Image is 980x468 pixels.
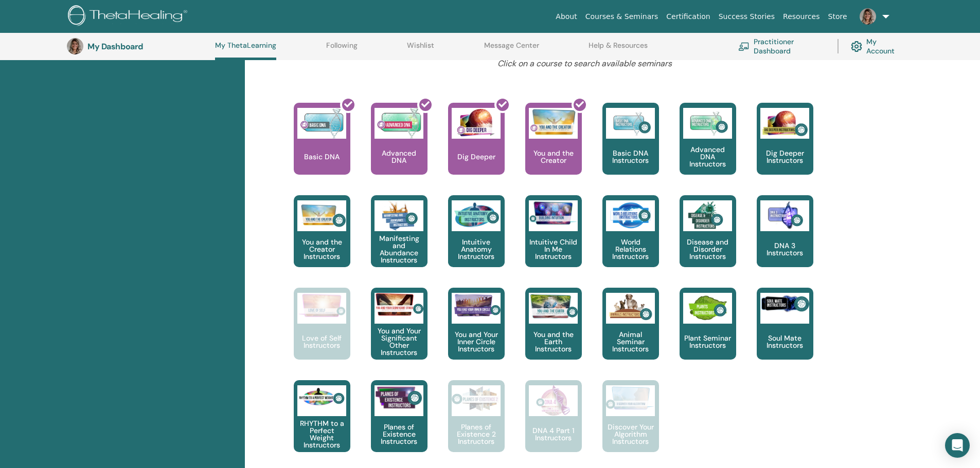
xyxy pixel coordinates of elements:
div: Open Intercom Messenger [945,433,970,458]
p: You and the Creator [525,149,582,164]
h3: My Dashboard [87,42,190,51]
a: Store [824,7,851,26]
p: Planes of Existence 2 Instructors [448,423,505,445]
a: You and the Earth Instructors You and the Earth Instructors [525,288,582,380]
p: Dig Deeper Instructors [757,149,813,164]
img: Planes of Existence Instructors [375,385,423,410]
img: You and the Creator [529,108,578,136]
p: Love of Self Instructors [294,334,350,349]
a: You and Your Significant Other Instructors You and Your Significant Other Instructors [371,288,427,380]
img: Basic DNA Instructors [606,108,655,139]
p: You and the Creator Instructors [294,238,350,260]
a: Dig Deeper Instructors Dig Deeper Instructors [757,103,813,195]
p: You and Your Significant Other Instructors [371,327,427,356]
img: chalkboard-teacher.svg [738,42,750,50]
p: Soul Mate Instructors [757,334,813,349]
a: Advanced DNA Instructors Advanced DNA Instructors [680,103,736,195]
p: Basic DNA Instructors [602,149,659,164]
p: Advanced DNA Instructors [680,146,736,167]
img: You and the Earth Instructors [529,293,578,320]
a: Help & Resources [589,41,648,58]
p: Animal Seminar Instructors [602,331,659,352]
p: Manifesting and Abundance Instructors [371,235,427,264]
a: Success Stories [715,7,779,26]
img: Disease and Disorder Instructors [683,200,732,231]
p: Intuitive Anatomy Instructors [448,238,505,260]
img: default.jpg [67,38,83,54]
a: Intuitive Anatomy Instructors Intuitive Anatomy Instructors [448,195,505,288]
a: Soul Mate Instructors Soul Mate Instructors [757,288,813,380]
a: Message Center [484,41,539,58]
a: Manifesting and Abundance Instructors Manifesting and Abundance Instructors [371,195,427,288]
img: RHYTHM to a Perfect Weight Instructors [297,385,346,409]
img: default.jpg [860,8,876,25]
a: Wishlist [407,41,434,58]
img: World Relations Instructors [606,200,655,231]
a: My ThetaLearning [215,41,276,60]
a: Following [326,41,358,58]
p: Planes of Existence Instructors [371,423,427,445]
img: cog.svg [851,39,862,54]
img: Advanced DNA Instructors [683,108,732,139]
p: You and the Earth Instructors [525,331,582,352]
img: Soul Mate Instructors [760,293,809,314]
a: Practitioner Dashboard [738,35,825,58]
p: Dig Deeper [453,153,500,160]
p: Advanced DNA [371,149,427,164]
p: Click on a course to search available seminars [339,58,830,70]
a: Intuitive Child In Me Instructors Intuitive Child In Me Instructors [525,195,582,288]
a: My Account [851,35,903,58]
img: You and the Creator Instructors [297,200,346,231]
p: Disease and Disorder Instructors [680,238,736,260]
a: Animal Seminar Instructors Animal Seminar Instructors [602,288,659,380]
img: Manifesting and Abundance Instructors [375,200,423,231]
p: RHYTHM to a Perfect Weight Instructors [294,420,350,448]
a: Basic DNA Basic DNA [294,103,350,195]
p: Discover Your Algorithm Instructors [602,423,659,445]
p: World Relations Instructors [602,238,659,260]
img: Plant Seminar Instructors [683,293,732,324]
p: DNA 3 Instructors [757,242,813,256]
img: logo.png [68,5,191,28]
a: DNA 3 Instructors DNA 3 Instructors [757,195,813,288]
a: Plant Seminar Instructors Plant Seminar Instructors [680,288,736,380]
img: Animal Seminar Instructors [606,293,655,324]
a: World Relations Instructors World Relations Instructors [602,195,659,288]
img: Dig Deeper Instructors [760,108,809,139]
img: DNA 3 Instructors [760,200,809,231]
a: Certification [662,7,714,26]
img: Advanced DNA [375,108,423,139]
img: You and Your Significant Other Instructors [375,293,423,316]
a: Love of Self Instructors Love of Self Instructors [294,288,350,380]
img: Discover Your Algorithm Instructors [606,385,655,410]
a: You and the Creator You and the Creator [525,103,582,195]
a: Courses & Seminars [581,7,663,26]
img: Planes of Existence 2 Instructors [452,385,501,413]
a: Dig Deeper Dig Deeper [448,103,505,195]
a: Basic DNA Instructors Basic DNA Instructors [602,103,659,195]
p: You and Your Inner Circle Instructors [448,331,505,352]
img: DNA 4 Part 1 Instructors [529,385,578,416]
p: Intuitive Child In Me Instructors [525,238,582,260]
img: Intuitive Child In Me Instructors [529,200,578,226]
img: Intuitive Anatomy Instructors [452,200,501,231]
img: Basic DNA [297,108,346,139]
img: You and Your Inner Circle Instructors [452,293,501,317]
img: Love of Self Instructors [297,293,346,318]
a: About [551,7,581,26]
a: Advanced DNA Advanced DNA [371,103,427,195]
p: Plant Seminar Instructors [680,334,736,349]
p: DNA 4 Part 1 Instructors [525,427,582,441]
a: You and Your Inner Circle Instructors You and Your Inner Circle Instructors [448,288,505,380]
a: You and the Creator Instructors You and the Creator Instructors [294,195,350,288]
img: Dig Deeper [452,108,501,139]
a: Resources [779,7,824,26]
a: Disease and Disorder Instructors Disease and Disorder Instructors [680,195,736,288]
